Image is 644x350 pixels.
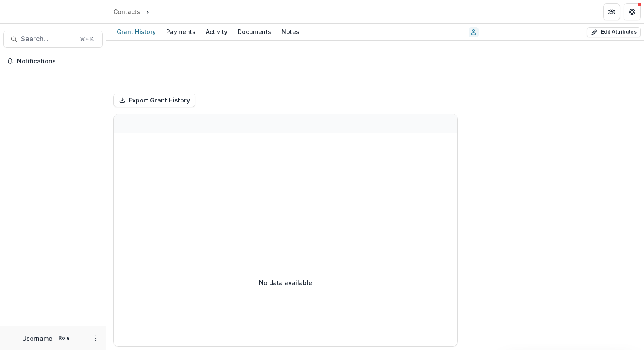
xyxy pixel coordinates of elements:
button: Search... [3,31,103,48]
nav: breadcrumb [110,6,187,18]
a: Contacts [110,6,144,18]
div: Activity [202,26,231,38]
a: Documents [234,24,275,40]
button: Get Help [624,3,641,20]
button: Notifications [3,54,103,68]
div: Contacts [113,7,140,16]
button: Edit Attributes [587,27,641,37]
div: Grant History [113,26,159,38]
button: Export Grant History [113,94,195,107]
div: ⌘ + K [78,34,95,44]
a: Activity [202,24,231,40]
span: Notifications [17,58,99,65]
div: Documents [234,26,275,38]
button: Partners [603,3,620,20]
a: Grant History [113,24,159,40]
a: Notes [278,24,303,40]
div: Notes [278,26,303,38]
a: Payments [163,24,199,40]
p: Username [22,334,52,343]
p: No data available [259,278,312,287]
span: Search... [21,35,75,43]
p: Role [56,334,72,342]
button: More [91,333,101,343]
div: Payments [163,26,199,38]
